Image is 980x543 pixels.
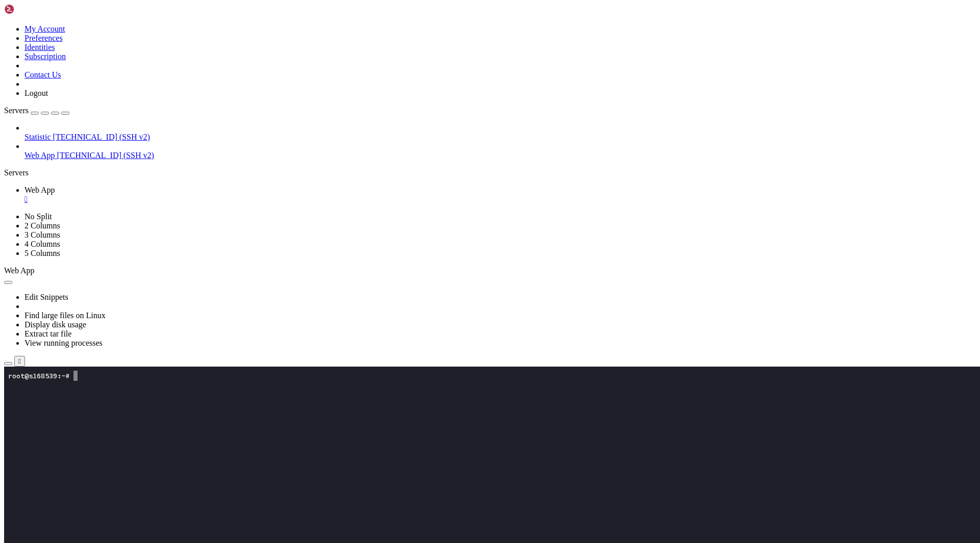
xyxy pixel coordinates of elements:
[24,34,63,42] a: Preferences
[24,89,48,97] a: Logout
[24,212,52,221] a: No Split
[24,249,60,257] a: 5 Columns
[24,133,976,142] a: Statistic [TECHNICAL_ID] (SSH v2)
[4,106,69,115] a: Servers
[24,133,51,141] span: Statistic
[24,70,61,79] a: Contact Us
[24,123,976,142] li: Statistic [TECHNICAL_ID] (SSH v2)
[24,240,60,248] a: 4 Columns
[24,230,60,239] a: 3 Columns
[24,186,976,204] a: Web App
[4,266,35,275] span: Web App
[57,151,154,160] span: [TECHNICAL_ID] (SSH v2)
[24,52,66,61] a: Subscription
[24,43,55,51] a: Identities
[53,133,150,141] span: [TECHNICAL_ID] (SSH v2)
[18,357,21,365] div: 
[4,4,847,14] x-row: root@s168539:~#
[24,151,976,160] a: Web App [TECHNICAL_ID] (SSH v2)
[24,186,55,194] span: Web App
[24,195,976,204] a: 
[24,24,65,33] a: My Account
[4,106,29,115] span: Servers
[4,4,63,14] img: Shellngn
[24,293,68,301] a: Edit Snippets
[24,221,60,230] a: 2 Columns
[24,142,976,160] li: Web App [TECHNICAL_ID] (SSH v2)
[24,151,55,160] span: Web App
[24,339,103,347] a: View running processes
[24,320,86,329] a: Display disk usage
[14,356,25,367] button: 
[24,329,71,338] a: Extract tar file
[4,168,976,177] div: Servers
[24,311,106,320] a: Find large files on Linux
[69,4,73,14] div: (16, 0)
